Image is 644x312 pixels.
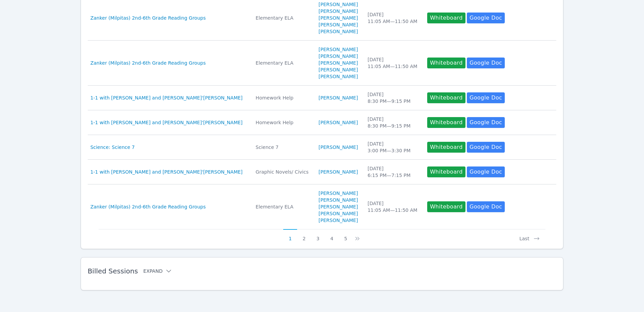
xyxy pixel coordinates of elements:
[88,184,557,229] tr: Zanker (Milpitas) 2nd-6th Grade Reading GroupsElementary ELA[PERSON_NAME][PERSON_NAME][PERSON_NAM...
[256,94,311,101] div: Homework Help
[368,116,419,129] div: [DATE] 8:30 PM — 9:15 PM
[88,86,557,110] tr: 1-1 with [PERSON_NAME] and [PERSON_NAME]'[PERSON_NAME]Homework Help[PERSON_NAME][DATE]8:30 PM—9:1...
[318,169,358,175] a: [PERSON_NAME]
[90,119,243,126] a: 1-1 with [PERSON_NAME] and [PERSON_NAME]'[PERSON_NAME]
[90,169,243,175] a: 1-1 with [PERSON_NAME] and [PERSON_NAME]'[PERSON_NAME]
[90,144,135,151] a: Science: Science 7
[467,166,505,177] a: Google Doc
[318,28,358,35] a: [PERSON_NAME]
[318,1,358,8] a: [PERSON_NAME]
[283,229,297,242] button: 1
[339,229,353,242] button: 5
[311,229,325,242] button: 3
[427,142,465,153] button: Whiteboard
[368,91,419,105] div: [DATE] 8:30 PM — 9:15 PM
[427,117,465,128] button: Whiteboard
[467,142,505,153] a: Google Doc
[256,203,311,210] div: Elementary ELA
[318,94,358,101] a: [PERSON_NAME]
[88,267,138,275] span: Billed Sessions
[427,92,465,103] button: Whiteboard
[297,229,311,242] button: 2
[256,144,311,151] div: Science 7
[368,56,419,70] div: [DATE] 11:05 AM — 11:50 AM
[88,135,557,160] tr: Science: Science 7Science 7[PERSON_NAME][DATE]3:00 PM—3:30 PMWhiteboardGoogle Doc
[467,58,505,68] a: Google Doc
[368,140,419,154] div: [DATE] 3:00 PM — 3:30 PM
[88,41,557,86] tr: Zanker (Milpitas) 2nd-6th Grade Reading GroupsElementary ELA[PERSON_NAME][PERSON_NAME][PERSON_NAM...
[88,110,557,135] tr: 1-1 with [PERSON_NAME] and [PERSON_NAME]'[PERSON_NAME]Homework Help[PERSON_NAME][DATE]8:30 PM—9:1...
[90,15,206,21] a: Zanker (Milpitas) 2nd-6th Grade Reading Groups
[256,119,311,126] div: Homework Help
[318,66,358,73] a: [PERSON_NAME]
[90,94,243,101] a: 1-1 with [PERSON_NAME] and [PERSON_NAME]'[PERSON_NAME]
[318,190,358,197] a: [PERSON_NAME]
[318,53,358,60] a: [PERSON_NAME]
[256,60,311,66] div: Elementary ELA
[368,200,419,214] div: [DATE] 11:05 AM — 11:50 AM
[318,203,358,210] a: [PERSON_NAME]
[256,15,311,21] div: Elementary ELA
[467,13,505,23] a: Google Doc
[90,60,206,66] a: Zanker (Milpitas) 2nd-6th Grade Reading Groups
[467,117,505,128] a: Google Doc
[467,92,505,103] a: Google Doc
[318,73,358,80] a: [PERSON_NAME]
[427,13,465,23] button: Whiteboard
[143,268,172,274] button: Expand
[318,15,358,21] a: [PERSON_NAME]
[318,210,358,217] a: [PERSON_NAME]
[427,58,465,68] button: Whiteboard
[427,166,465,177] button: Whiteboard
[318,8,358,15] a: [PERSON_NAME]
[318,46,358,53] a: [PERSON_NAME]
[318,144,358,151] a: [PERSON_NAME]
[318,197,358,203] a: [PERSON_NAME]
[368,165,419,179] div: [DATE] 6:15 PM — 7:15 PM
[467,201,505,212] a: Google Doc
[325,229,339,242] button: 4
[318,21,358,28] a: [PERSON_NAME]
[88,160,557,184] tr: 1-1 with [PERSON_NAME] and [PERSON_NAME]'[PERSON_NAME]Graphic Novels/ Civics[PERSON_NAME][DATE]6:...
[427,201,465,212] button: Whiteboard
[318,119,358,126] a: [PERSON_NAME]
[514,229,545,242] button: Last
[318,60,358,66] a: [PERSON_NAME]
[256,169,311,175] div: Graphic Novels/ Civics
[90,203,206,210] a: Zanker (Milpitas) 2nd-6th Grade Reading Groups
[368,11,419,25] div: [DATE] 11:05 AM — 11:50 AM
[318,217,358,224] a: [PERSON_NAME]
